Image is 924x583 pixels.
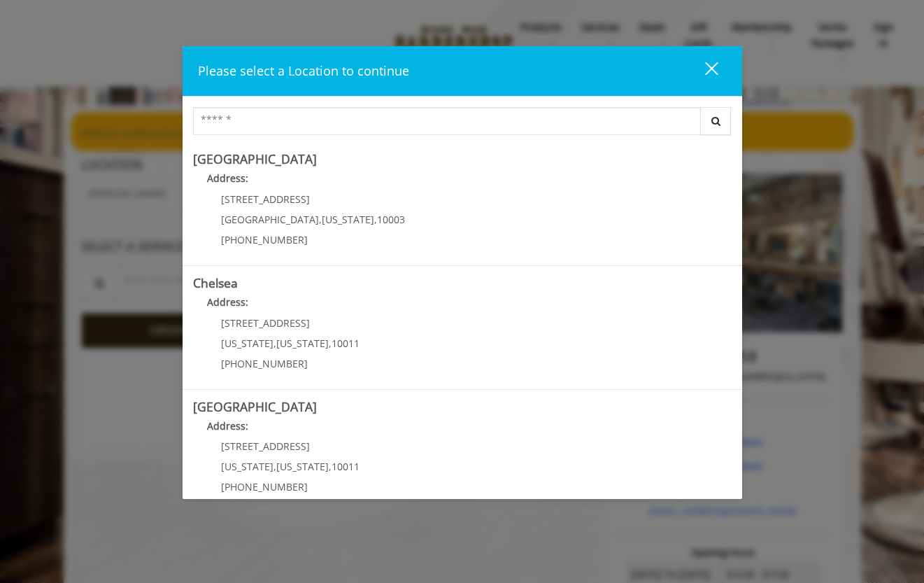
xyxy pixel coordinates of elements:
span: Please select a Location to continue [198,62,409,79]
div: Center Select [193,107,732,142]
b: Chelsea [193,274,238,291]
button: close dialog [679,57,727,85]
span: [US_STATE] [276,337,329,350]
span: , [374,213,377,226]
span: [US_STATE] [322,213,374,226]
span: , [329,337,332,350]
span: , [329,460,332,473]
span: [US_STATE] [221,337,273,350]
span: 10003 [377,213,405,226]
span: [STREET_ADDRESS] [221,440,310,453]
b: [GEOGRAPHIC_DATA] [193,150,317,167]
b: Address: [207,419,248,433]
span: [PHONE_NUMBER] [221,357,308,370]
span: [GEOGRAPHIC_DATA] [221,213,319,226]
b: Address: [207,171,248,185]
span: [PHONE_NUMBER] [221,480,308,493]
b: [GEOGRAPHIC_DATA] [193,398,317,415]
span: , [273,460,276,473]
span: [US_STATE] [276,460,329,473]
span: , [319,213,322,226]
span: [STREET_ADDRESS] [221,316,310,330]
input: Search Center [193,107,701,135]
span: 10011 [332,337,360,350]
b: Address: [207,295,248,309]
span: , [273,337,276,350]
span: [PHONE_NUMBER] [221,233,308,246]
span: [US_STATE] [221,460,273,473]
i: Search button [708,116,724,126]
span: [STREET_ADDRESS] [221,192,310,206]
div: close dialog [689,61,717,82]
span: 10011 [332,460,360,473]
